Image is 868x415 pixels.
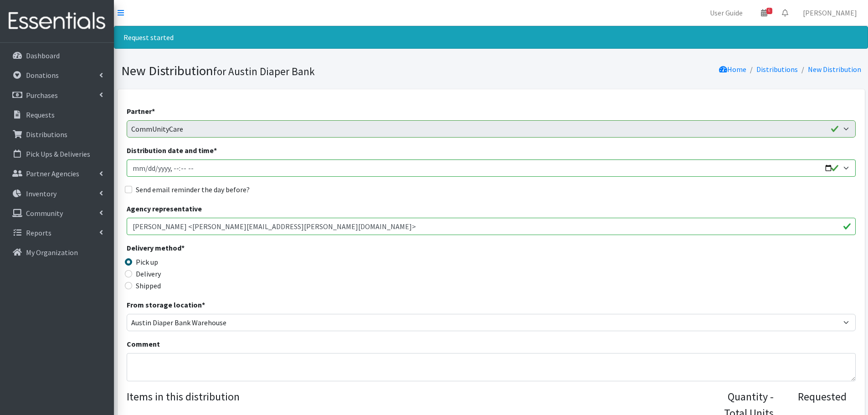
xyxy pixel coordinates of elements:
[26,228,51,237] p: Reports
[136,268,161,279] label: Delivery
[181,243,185,252] abbr: required
[26,130,67,139] p: Distributions
[127,145,217,156] label: Distribution date and time
[4,66,110,84] a: Donations
[127,299,205,310] label: From storage location
[127,338,160,349] label: Comment
[136,184,250,195] label: Send email reminder the day before?
[121,63,488,79] h1: New Distribution
[26,248,78,257] p: My Organization
[127,242,309,256] legend: Delivery method
[127,106,155,117] label: Partner
[26,110,55,119] p: Requests
[4,125,110,143] a: Distributions
[766,8,772,14] span: 6
[4,145,110,163] a: Pick Ups & Deliveries
[4,164,110,183] a: Partner Agencies
[26,209,63,218] p: Community
[808,65,861,74] a: New Distribution
[754,4,775,22] a: 6
[114,26,868,49] div: Request started
[213,65,315,78] small: for Austin Diaper Bank
[756,65,798,74] a: Distributions
[703,4,750,22] a: User Guide
[26,71,59,80] p: Donations
[4,106,110,124] a: Requests
[4,243,110,261] a: My Organization
[26,169,79,178] p: Partner Agencies
[127,203,202,214] label: Agency representative
[4,86,110,104] a: Purchases
[4,6,110,36] img: HumanEssentials
[26,51,60,60] p: Dashboard
[4,204,110,222] a: Community
[214,146,217,155] abbr: required
[4,46,110,65] a: Dashboard
[796,4,864,22] a: [PERSON_NAME]
[719,65,746,74] a: Home
[26,91,58,100] p: Purchases
[136,256,158,267] label: Pick up
[4,224,110,242] a: Reports
[202,300,205,309] abbr: required
[26,189,56,198] p: Inventory
[4,184,110,203] a: Inventory
[152,107,155,116] abbr: required
[136,280,161,291] label: Shipped
[26,149,90,159] p: Pick Ups & Deliveries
